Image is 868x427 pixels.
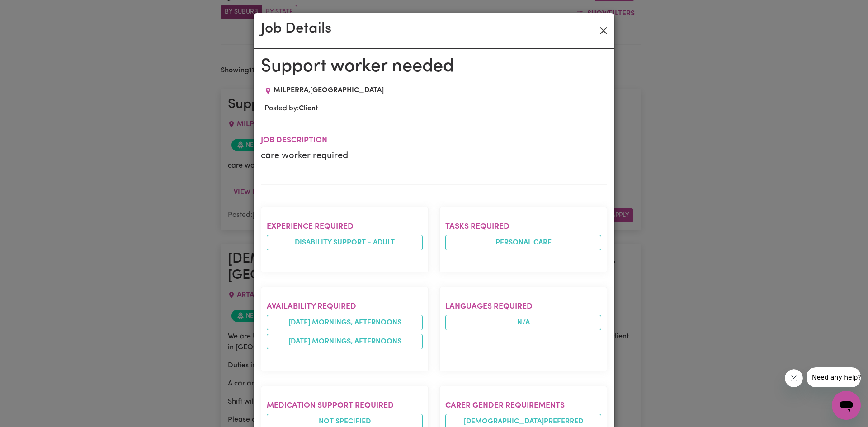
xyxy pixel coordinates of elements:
h2: Job Details [261,20,331,38]
h2: Tasks required [445,222,601,231]
p: care worker required [261,149,607,163]
li: [DATE] mornings, afternoons [267,315,423,330]
div: Job location: MILPERRA, New South Wales [261,85,387,96]
li: Personal care [445,235,601,250]
h2: Availability required [267,302,423,311]
h2: Experience required [267,222,423,231]
iframe: Message from company [807,367,861,387]
span: N/A [445,315,601,330]
h2: Medication Support Required [267,401,423,410]
iframe: Close message [785,369,803,387]
iframe: Button to launch messaging window [832,391,861,420]
h2: Job description [261,136,607,145]
span: MILPERRA , [GEOGRAPHIC_DATA] [274,87,384,94]
b: Client [299,105,318,112]
h1: Support worker needed [261,56,607,78]
button: Close [596,23,611,38]
h2: Carer gender requirements [445,401,601,410]
span: Posted by: [264,105,318,112]
li: [DATE] mornings, afternoons [267,334,423,349]
h2: Languages required [445,302,601,311]
span: Need any help? [5,6,55,14]
li: Disability support - Adult [267,235,423,250]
